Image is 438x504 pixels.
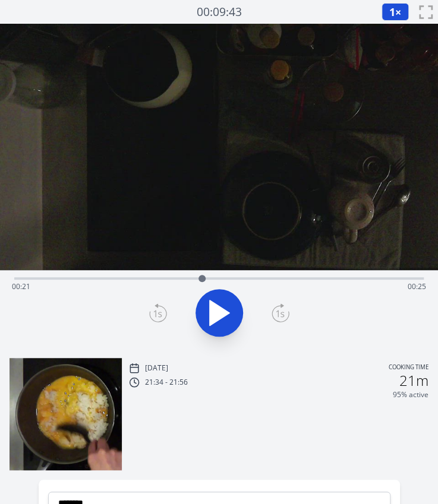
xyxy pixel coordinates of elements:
[389,5,395,19] span: 1
[393,390,428,400] p: 95% active
[389,363,428,373] p: Cooking time
[144,378,187,387] p: 21:34 - 21:56
[382,3,409,21] button: 1×
[399,373,428,388] h2: 21m
[10,358,122,470] img: 250828123542_thumb.jpeg
[12,281,30,291] span: 00:21
[408,281,426,291] span: 00:25
[197,4,242,21] a: 00:09:43
[144,363,168,373] p: [DATE]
